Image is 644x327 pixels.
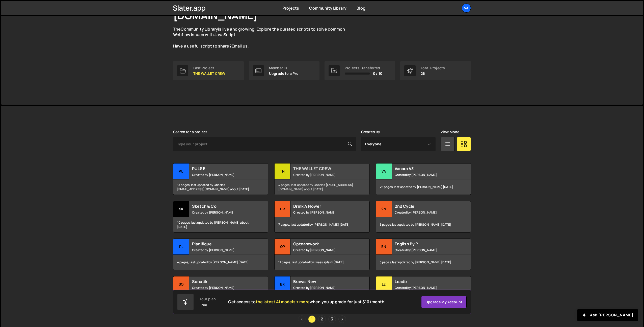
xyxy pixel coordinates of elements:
[173,276,189,292] div: So
[173,201,189,217] div: Sk
[441,130,459,134] label: View Mode
[173,164,189,179] div: PU
[293,279,354,284] h2: Bravas New
[293,210,354,215] small: Created by [PERSON_NAME]
[293,166,354,171] h2: THE WALLET CREW
[376,276,392,292] div: Le
[275,239,290,255] div: Op
[173,239,268,270] a: Pl Planifique Created by [PERSON_NAME] 4 pages, last updated by [PERSON_NAME] [DATE]
[293,248,354,252] small: Created by [PERSON_NAME]
[395,173,455,177] small: Created by [PERSON_NAME]
[192,279,253,284] h2: Sonatik
[256,299,310,305] span: the latest AI models + more
[275,201,290,217] div: Dr
[376,164,392,179] div: Va
[192,210,253,215] small: Created by [PERSON_NAME]
[192,203,253,209] h2: Sketch & Co
[173,201,268,232] a: Sk Sketch & Co Created by [PERSON_NAME] 10 pages, last updated by [PERSON_NAME] about [DATE]
[421,66,445,70] div: Total Projects
[309,5,346,11] a: Community Library
[173,61,244,80] a: Last Project THE WALLET CREW
[395,248,455,252] small: Created by [PERSON_NAME]
[421,72,445,76] p: 26
[293,203,354,209] h2: Drink A Flower
[376,239,392,255] div: En
[275,217,369,232] div: 7 pages, last updated by [PERSON_NAME] [DATE]
[395,286,455,290] small: Created by [PERSON_NAME]
[192,286,253,290] small: Created by [PERSON_NAME]
[173,239,189,255] div: Pl
[345,66,382,70] div: Projects Transferred
[181,26,218,32] a: Community Library
[376,239,471,270] a: En English By P Created by [PERSON_NAME] 3 pages, last updated by [PERSON_NAME] [DATE]
[232,43,248,49] a: Email us
[274,276,369,308] a: Br Bravas New Created by [PERSON_NAME] 4 pages, last updated by [PERSON_NAME] [DATE]
[228,299,386,304] h2: Get access to when you upgrade for just $10/month!
[421,296,467,308] a: Upgrade my account
[275,255,369,270] div: 11 pages, last updated by ilyass ajdaini [DATE]
[361,130,380,134] label: Created By
[376,217,471,232] div: 5 pages, last updated by [PERSON_NAME] [DATE]
[376,163,471,195] a: Va Vanara V3 Created by [PERSON_NAME] 26 pages, last updated by [PERSON_NAME] [DATE]
[192,166,253,171] h2: PULSE
[274,201,369,232] a: Dr Drink A Flower Created by [PERSON_NAME] 7 pages, last updated by [PERSON_NAME] [DATE]
[395,210,455,215] small: Created by [PERSON_NAME]
[376,276,471,308] a: Le Leadix Created by [PERSON_NAME] 10 pages, last updated by [PERSON_NAME] almost [DATE]
[373,72,382,76] span: 0 / 10
[192,241,253,247] h2: Planifique
[293,241,354,247] h2: Opteamwork
[376,255,471,270] div: 3 pages, last updated by [PERSON_NAME] [DATE]
[173,163,268,195] a: PU PULSE Created by [PERSON_NAME] 13 pages, last updated by Charles [EMAIL_ADDRESS][DOMAIN_NAME] ...
[275,179,369,195] div: 4 pages, last updated by Charles [EMAIL_ADDRESS][DOMAIN_NAME] about [DATE]
[173,217,268,232] div: 10 pages, last updated by [PERSON_NAME] about [DATE]
[376,179,471,195] div: 26 pages, last updated by [PERSON_NAME] [DATE]
[395,203,455,209] h2: 2nd Cycle
[275,164,290,179] div: TH
[192,173,253,177] small: Created by [PERSON_NAME]
[282,5,299,11] a: Projects
[269,66,299,70] div: Member ID
[376,201,471,232] a: 2n 2nd Cycle Created by [PERSON_NAME] 5 pages, last updated by [PERSON_NAME] [DATE]
[275,276,290,292] div: Br
[338,315,346,323] a: Next page
[193,72,225,76] p: THE WALLET CREW
[200,303,207,307] div: Free
[395,166,455,171] h2: Vanara V3
[318,315,326,323] a: Page 2
[577,309,638,321] button: Ask [PERSON_NAME]
[193,66,225,70] div: Last Project
[395,279,455,284] h2: Leadix
[173,130,207,134] label: Search for a project
[173,137,356,151] input: Type your project...
[269,72,299,76] p: Upgrade to a Pro
[462,4,471,13] a: Va
[173,276,268,308] a: So Sonatik Created by [PERSON_NAME] 3 pages, last updated by [PERSON_NAME] almost [DATE]
[173,179,268,195] div: 13 pages, last updated by Charles [EMAIL_ADDRESS][DOMAIN_NAME] about [DATE]
[173,315,471,323] div: Pagination
[328,315,336,323] a: Page 3
[357,5,365,11] a: Blog
[274,239,369,270] a: Op Opteamwork Created by [PERSON_NAME] 11 pages, last updated by ilyass ajdaini [DATE]
[173,255,268,270] div: 4 pages, last updated by [PERSON_NAME] [DATE]
[395,241,455,247] h2: English By P
[173,26,355,49] p: The is live and growing. Explore the curated scripts to solve common Webflow issues with JavaScri...
[293,286,354,290] small: Created by [PERSON_NAME]
[274,163,369,195] a: TH THE WALLET CREW Created by [PERSON_NAME] 4 pages, last updated by Charles [EMAIL_ADDRESS][DOMA...
[192,248,253,252] small: Created by [PERSON_NAME]
[293,173,354,177] small: Created by [PERSON_NAME]
[376,201,392,217] div: 2n
[200,297,216,301] div: Your plan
